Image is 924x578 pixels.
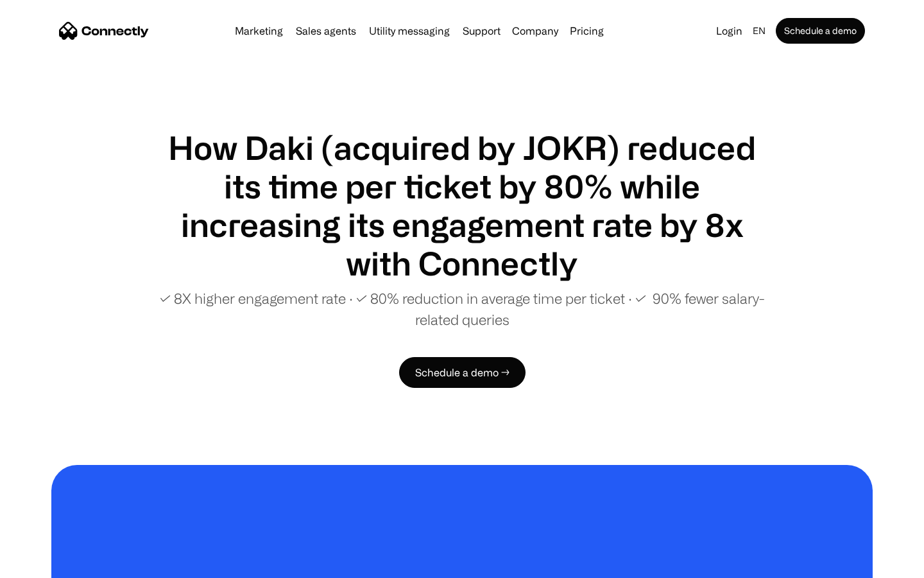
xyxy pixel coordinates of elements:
[230,26,288,36] a: Marketing
[364,26,455,36] a: Utility messaging
[776,18,865,44] a: Schedule a demo
[154,128,770,283] h1: How Daki (acquired by JOKR) reduced its time per ticket by 80% while increasing its engagement ra...
[458,26,506,36] a: Support
[399,357,526,388] a: Schedule a demo →
[711,22,748,40] a: Login
[26,556,77,574] ul: Language list
[13,554,77,574] aside: Language selected: English
[291,26,361,36] a: Sales agents
[753,22,766,40] div: en
[512,22,558,40] div: Company
[565,26,609,36] a: Pricing
[154,288,770,330] p: ✓ 8X higher engagement rate ∙ ✓ 80% reduction in average time per ticket ∙ ✓ 90% fewer salary-rel...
